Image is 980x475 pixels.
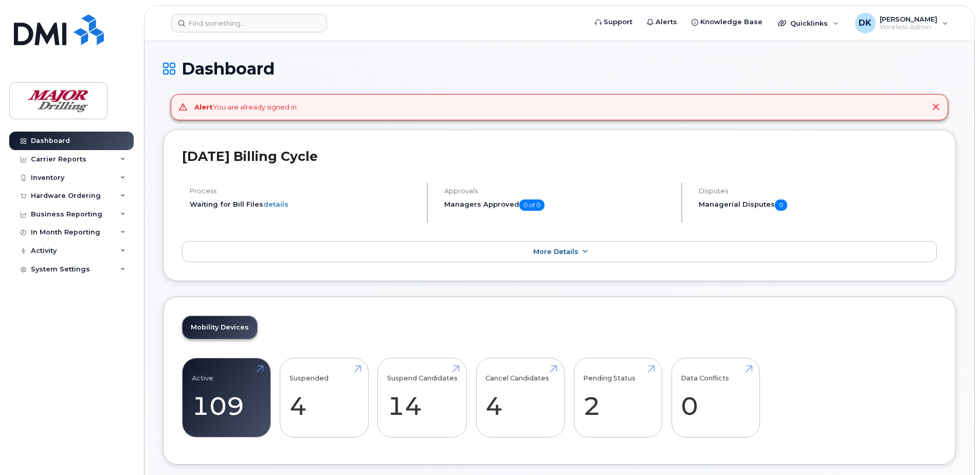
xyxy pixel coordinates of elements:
a: Cancel Candidates 4 [485,364,555,432]
h5: Managers Approved [444,199,673,211]
h5: Managerial Disputes [699,199,937,211]
a: Suspend Candidates 14 [387,364,458,432]
a: Data Conflicts 0 [681,364,750,432]
h4: Approvals [444,187,673,195]
a: Mobility Devices [183,316,257,339]
div: You are already signed in. [194,102,298,112]
span: 0 [775,199,787,211]
h1: Dashboard [163,60,956,78]
h4: Disputes [699,187,937,195]
h2: [DATE] Billing Cycle [182,149,937,164]
h4: Process [190,187,418,195]
a: Active 109 [192,364,261,432]
a: Suspended 4 [289,364,359,432]
strong: Alert [194,103,213,111]
span: More Details [533,248,578,255]
span: 0 of 0 [519,199,545,211]
a: details [263,200,288,208]
li: Waiting for Bill Files [190,199,418,209]
a: Pending Status 2 [583,364,652,432]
